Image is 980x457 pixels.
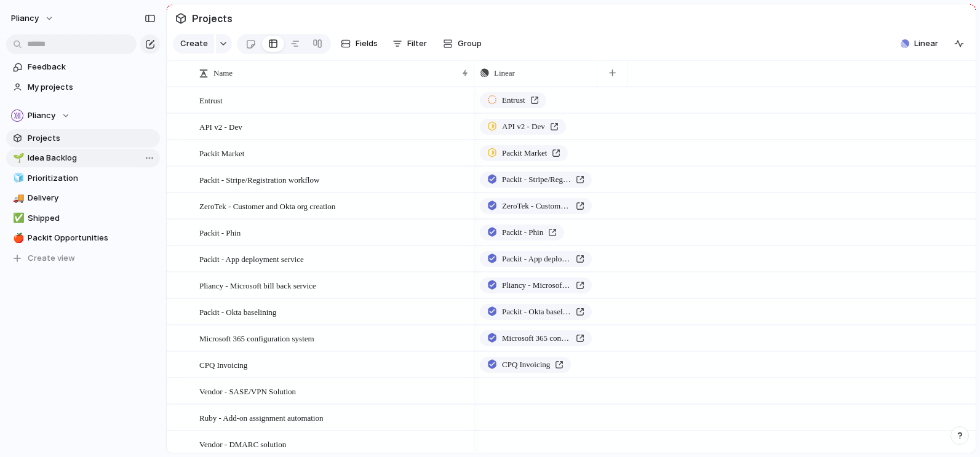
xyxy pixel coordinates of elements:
[6,169,160,188] a: 🧊Prioritization
[199,357,247,372] span: CPQ Invoicing
[336,34,383,54] button: Fields
[199,410,323,424] span: Ruby - Add-on assignment automation
[199,384,296,398] span: Vendor - SASE/VPN Solution
[494,67,515,79] span: Linear
[502,200,571,212] span: ZeroTek - Customer and Okta org creation
[502,94,525,106] span: Entrust
[199,252,304,266] span: Packit - App deployment service
[502,332,571,344] span: Microsoft 365 configuration system
[502,226,543,239] span: Packit - Phin
[28,109,55,122] span: Pliancy
[6,58,160,76] a: Feedback
[502,253,571,265] span: Packit - App deployment service
[11,232,23,244] button: 🍎
[28,252,75,264] span: Create view
[502,306,571,318] span: Packit - Okta baselining
[13,231,22,245] div: 🍎
[6,129,160,148] a: Projects
[6,189,160,207] a: 🚚Delivery
[6,229,160,247] a: 🍎Packit Opportunities
[11,152,23,164] button: 🌱
[173,34,214,54] button: Create
[480,251,592,267] a: Packit - App deployment service
[11,12,39,25] span: Pliancy
[6,9,60,28] button: Pliancy
[480,277,592,293] a: Pliancy - Microsoft bill back service
[437,34,488,54] button: Group
[502,279,571,292] span: Pliancy - Microsoft bill back service
[28,61,156,73] span: Feedback
[199,119,242,133] span: API v2 - Dev
[180,38,208,50] span: Create
[13,191,22,205] div: 🚚
[480,330,592,346] a: Microsoft 365 configuration system
[458,38,482,50] span: Group
[199,437,286,451] span: Vendor - DMARC solution
[6,249,160,268] button: Create view
[407,38,427,50] span: Filter
[28,192,156,204] span: Delivery
[6,78,160,97] a: My projects
[502,147,547,159] span: Packit Market
[502,173,571,186] span: Packit - Stripe/Registration workflow
[199,146,244,160] span: Packit Market
[199,199,335,213] span: ZeroTek - Customer and Okta org creation
[6,106,160,125] button: Pliancy
[480,225,564,240] a: Packit - Phin
[480,145,568,161] a: Packit Market
[199,225,241,239] span: Packit - Phin
[11,172,23,185] button: 🧊
[11,212,23,225] button: ✅
[914,38,938,50] span: Linear
[213,67,233,79] span: Name
[199,93,223,107] span: Entrust
[199,304,276,319] span: Packit - Okta baselining
[480,304,592,320] a: Packit - Okta baselining
[388,34,432,54] button: Filter
[28,81,156,93] span: My projects
[13,171,22,185] div: 🧊
[199,278,316,292] span: Pliancy - Microsoft bill back service
[6,209,160,228] a: ✅Shipped
[356,38,378,50] span: Fields
[502,359,550,371] span: CPQ Invoicing
[199,172,319,186] span: Packit - Stripe/Registration workflow
[28,232,156,244] span: Packit Opportunities
[11,192,23,204] button: 🚚
[480,198,592,214] a: ZeroTek - Customer and Okta org creation
[480,119,566,135] a: API v2 - Dev
[189,7,235,30] span: Projects
[502,121,545,133] span: API v2 - Dev
[6,149,160,167] a: 🌱Idea Backlog
[28,172,156,185] span: Prioritization
[28,152,156,164] span: Idea Backlog
[13,151,22,165] div: 🌱
[480,92,546,108] a: Entrust
[13,211,22,225] div: ✅
[896,34,943,53] button: Linear
[199,331,314,345] span: Microsoft 365 configuration system
[480,357,571,373] a: CPQ Invoicing
[28,132,156,145] span: Projects
[28,212,156,225] span: Shipped
[480,172,592,188] a: Packit - Stripe/Registration workflow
